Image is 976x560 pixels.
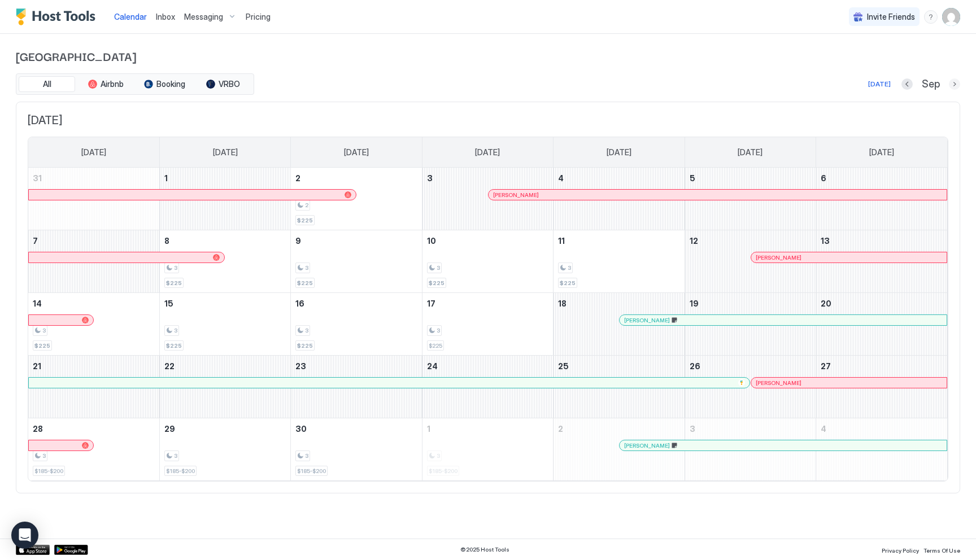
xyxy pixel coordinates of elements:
span: 30 [295,424,307,434]
span: 16 [295,299,304,308]
a: September 17, 2025 [422,293,553,314]
span: 3 [690,424,695,434]
span: $225 [34,342,50,349]
span: Pricing [246,12,271,22]
span: $225 [166,279,182,287]
span: 1 [164,173,168,183]
span: Terms Of Use [923,547,960,554]
a: September 25, 2025 [554,356,684,377]
a: September 24, 2025 [422,356,553,377]
div: [PERSON_NAME] [756,254,942,261]
td: September 1, 2025 [159,168,290,230]
td: September 3, 2025 [422,168,553,230]
a: September 10, 2025 [422,230,553,251]
a: September 2, 2025 [291,168,421,189]
span: [DATE] [28,113,948,128]
a: Host Tools Logo [16,8,101,25]
div: App Store [16,545,50,555]
td: September 19, 2025 [685,293,816,356]
td: September 13, 2025 [816,230,947,293]
span: 3 [174,327,177,334]
span: 13 [821,236,830,246]
span: $225 [429,279,445,287]
div: [DATE] [868,79,891,89]
span: [DATE] [344,147,369,158]
div: [PERSON_NAME] [624,317,942,324]
span: $225 [297,217,313,224]
span: [DATE] [738,147,762,158]
td: September 24, 2025 [422,356,553,418]
button: [DATE] [866,77,892,91]
td: October 1, 2025 [422,418,553,481]
span: 8 [164,236,169,246]
span: 14 [33,299,42,308]
span: 9 [295,236,301,246]
span: 3 [174,452,177,460]
td: September 9, 2025 [291,230,422,293]
span: 4 [821,424,826,434]
span: Sep [922,78,940,91]
span: VRBO [219,79,240,89]
td: September 26, 2025 [685,356,816,418]
a: Tuesday [333,137,380,168]
div: Open Intercom Messenger [11,522,38,549]
td: September 8, 2025 [159,230,290,293]
button: VRBO [195,76,251,92]
span: [PERSON_NAME] [493,191,539,199]
span: $225 [560,279,576,287]
td: August 31, 2025 [28,168,159,230]
td: September 18, 2025 [554,293,685,356]
td: September 2, 2025 [291,168,422,230]
button: Booking [136,76,193,92]
span: 2 [295,173,300,183]
td: September 16, 2025 [291,293,422,356]
a: September 5, 2025 [685,168,816,189]
span: 3 [427,173,433,183]
a: September 3, 2025 [422,168,553,189]
span: Privacy Policy [882,547,919,554]
a: September 21, 2025 [28,356,159,377]
span: [DATE] [869,147,894,158]
a: October 2, 2025 [554,418,684,439]
td: September 28, 2025 [28,418,159,481]
span: 11 [558,236,565,246]
span: $225 [166,342,182,349]
button: Airbnb [77,76,134,92]
span: 28 [33,424,43,434]
span: 15 [164,299,173,308]
a: September 7, 2025 [28,230,159,251]
a: September 28, 2025 [28,418,159,439]
a: September 27, 2025 [816,356,947,377]
span: 24 [427,361,438,371]
span: 19 [690,299,699,308]
a: Thursday [595,137,643,168]
span: 3 [568,264,571,272]
span: $225 [429,342,442,349]
td: September 14, 2025 [28,293,159,356]
span: All [43,79,51,89]
span: 5 [690,173,695,183]
span: 31 [33,173,42,183]
a: October 4, 2025 [816,418,947,439]
a: Wednesday [464,137,511,168]
span: $225 [297,342,313,349]
td: September 17, 2025 [422,293,553,356]
span: 26 [690,361,700,371]
td: September 22, 2025 [159,356,290,418]
td: September 12, 2025 [685,230,816,293]
td: September 25, 2025 [554,356,685,418]
a: Friday [726,137,774,168]
span: 21 [33,361,41,371]
td: September 6, 2025 [816,168,947,230]
a: September 9, 2025 [291,230,421,251]
span: 3 [305,327,308,334]
a: Monday [202,137,249,168]
span: [DATE] [81,147,106,158]
div: [PERSON_NAME] [756,379,942,387]
span: 17 [427,299,435,308]
span: 27 [821,361,831,371]
span: Calendar [114,12,147,21]
a: September 12, 2025 [685,230,816,251]
span: [DATE] [475,147,500,158]
td: September 23, 2025 [291,356,422,418]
